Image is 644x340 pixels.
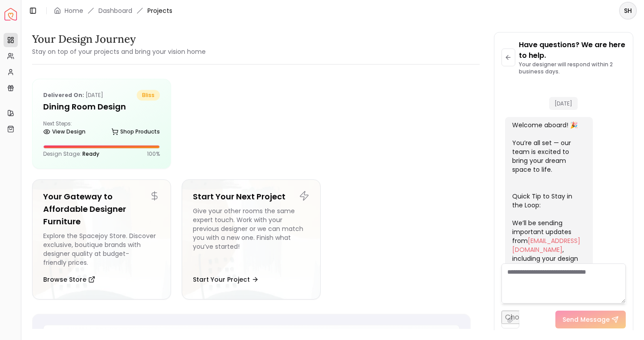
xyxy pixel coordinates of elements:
div: Give your other rooms the same expert touch. Work with your previous designer or we can match you... [193,206,310,267]
div: Next Steps: [43,120,160,138]
span: SH [620,3,636,19]
a: View Design [43,125,86,138]
a: Home [65,6,83,15]
a: Spacejoy [4,8,17,20]
h5: Dining Room design [43,101,160,113]
h5: Start Your Next Project [193,190,310,203]
button: Start Your Project [193,271,259,288]
h3: Your Design Journey [32,32,206,46]
a: Start Your Next ProjectGive your other rooms the same expert touch. Work with your previous desig... [182,179,321,300]
p: Design Stage: [43,150,99,158]
a: Your Gateway to Affordable Designer FurnitureExplore the Spacejoy Store. Discover exclusive, bout... [32,179,171,300]
p: 100 % [147,150,160,158]
button: Browse Store [43,271,95,288]
button: SH [619,2,637,20]
a: Shop Products [111,125,160,138]
div: Explore the Spacejoy Store. Discover exclusive, boutique brands with designer quality at budget-f... [43,231,160,267]
b: Delivered on: [43,91,84,99]
p: Your designer will respond within 2 business days. [519,61,626,75]
p: [DATE] [43,90,103,101]
a: Dashboard [98,6,132,15]
span: bliss [137,90,160,101]
span: Ready [82,150,99,158]
span: Projects [147,6,172,15]
img: Spacejoy Logo [4,8,17,20]
a: [EMAIL_ADDRESS][DOMAIN_NAME] [512,236,580,254]
h5: Your Gateway to Affordable Designer Furniture [43,190,160,228]
span: [DATE] [549,97,578,110]
small: Stay on top of your projects and bring your vision home [32,47,206,56]
nav: breadcrumb [54,6,172,15]
p: Have questions? We are here to help. [519,40,626,61]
